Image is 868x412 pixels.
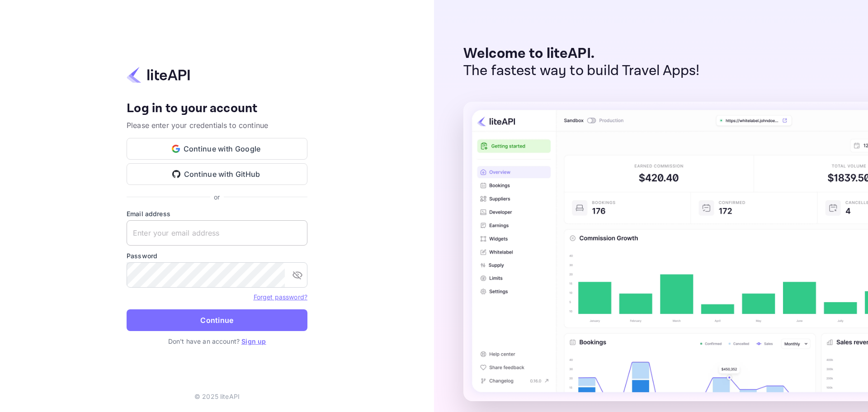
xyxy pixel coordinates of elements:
[127,66,190,84] img: liteapi
[254,293,307,301] a: Forget password?
[127,101,307,117] h4: Log in to your account
[288,266,307,284] button: toggle password visibility
[127,163,307,185] button: Continue with GitHub
[194,392,240,401] p: © 2025 liteAPI
[127,309,307,331] button: Continue
[127,220,307,246] input: Enter your email address
[127,251,307,260] label: Password
[127,138,307,160] button: Continue with Google
[254,292,307,301] a: Forget password?
[127,336,307,346] p: Don't have an account?
[241,337,266,345] a: Sign up
[127,209,307,218] label: Email address
[214,192,220,202] p: or
[127,120,307,131] p: Please enter your credentials to continue
[463,45,700,62] p: Welcome to liteAPI.
[463,62,700,80] p: The fastest way to build Travel Apps!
